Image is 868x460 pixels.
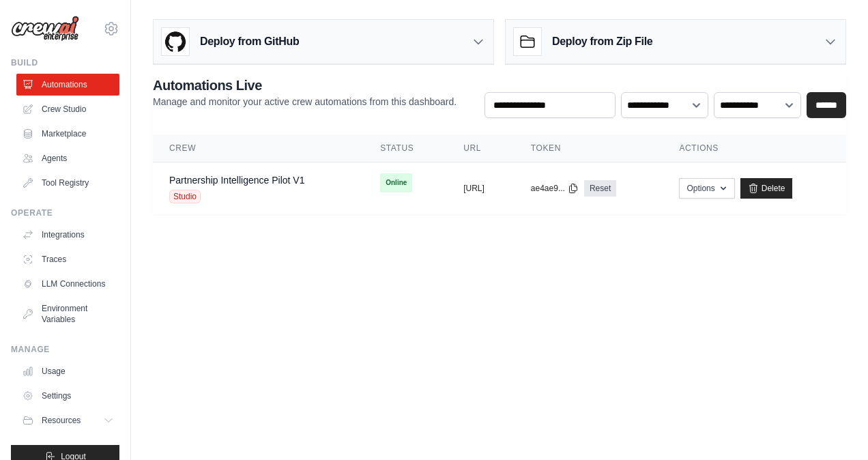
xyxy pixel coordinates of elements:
[162,28,189,55] img: GitHub Logo
[663,134,846,162] th: Actions
[16,98,119,120] a: Crew Studio
[200,33,299,50] h3: Deploy from GitHub
[16,123,119,145] a: Marketplace
[515,134,663,162] th: Token
[16,224,119,246] a: Integrations
[153,134,364,162] th: Crew
[16,147,119,169] a: Agents
[11,57,119,68] div: Build
[584,180,616,197] a: Reset
[447,134,515,162] th: URL
[16,248,119,270] a: Traces
[16,74,119,96] a: Automations
[740,178,793,199] a: Delete
[364,134,447,162] th: Status
[16,409,119,431] button: Resources
[16,172,119,194] a: Tool Registry
[169,175,304,186] a: Partnership Intelligence Pilot V1
[16,298,119,330] a: Environment Variables
[16,385,119,407] a: Settings
[153,76,457,95] h2: Automations Live
[380,173,412,192] span: Online
[16,360,119,382] a: Usage
[531,183,579,194] button: ae4ae9...
[11,344,119,355] div: Manage
[153,95,457,109] p: Manage and monitor your active crew automations from this dashboard.
[169,190,201,203] span: Studio
[11,207,119,218] div: Operate
[16,273,119,295] a: LLM Connections
[11,16,79,42] img: Logo
[552,33,652,50] h3: Deploy from Zip File
[42,415,81,426] span: Resources
[679,178,734,199] button: Options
